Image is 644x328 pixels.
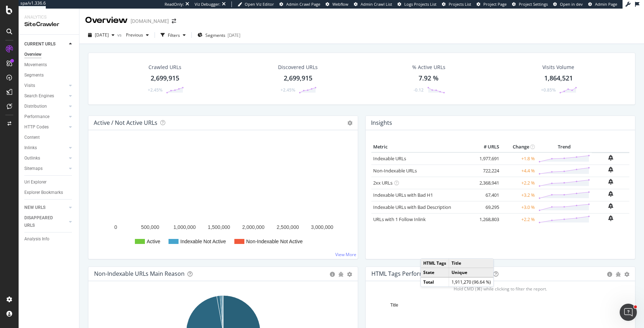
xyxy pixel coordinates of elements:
a: View More [335,251,356,258]
button: Segments[DATE] [195,29,243,41]
a: Performance [24,113,67,121]
a: Open in dev [553,1,583,7]
td: +1.8 % [501,152,537,165]
a: Analysis Info [24,235,74,243]
div: CURRENT URLS [24,40,55,48]
td: +4.4 % [501,165,537,177]
div: Viz Debugger: [195,1,220,7]
a: Inlinks [24,144,67,152]
a: Project Settings [512,1,548,7]
div: Overview [24,51,42,58]
a: DISAPPEARED URLS [24,214,67,229]
div: Sitemaps [24,165,43,172]
div: Segments [24,72,44,79]
a: Overview [24,51,74,58]
div: bug [338,272,343,277]
div: +2.45% [280,87,295,93]
div: bell-plus [608,179,613,185]
a: NEW URLS [24,204,67,211]
div: +2.45% [148,87,162,93]
div: Inlinks [24,144,37,152]
h4: Insights [371,118,392,128]
text: 1,000,000 [174,224,196,230]
th: Metric [371,142,472,152]
a: Content [24,134,74,141]
a: Segments [24,72,74,79]
a: Admin Crawl Page [279,1,320,7]
div: bell-plus [608,191,613,197]
i: Options [347,121,352,126]
text: Non-Indexable Not Active [246,239,303,244]
div: DISAPPEARED URLS [24,214,60,229]
span: Project Page [483,1,507,7]
span: Open Viz Editor [245,1,274,7]
text: 1,500,000 [208,224,230,230]
span: Admin Page [595,1,617,7]
td: +3.0 % [501,201,537,213]
div: Discovered URLs [278,64,318,71]
a: Indexable URLs [373,155,406,162]
button: [DATE] [85,29,117,41]
div: NEW URLS [24,204,45,211]
button: Filters [158,29,189,41]
span: Project Settings [519,1,548,7]
text: 3,000,000 [311,224,333,230]
div: Overview [85,14,128,26]
div: circle-info [607,272,612,277]
a: Admin Page [588,1,617,7]
div: Distribution [24,103,47,110]
td: +3.2 % [501,189,537,201]
div: Visits [24,82,35,89]
a: Projects List [442,1,471,7]
td: +2.2 % [501,213,537,225]
div: Explorer Bookmarks [24,189,63,196]
text: Title [390,303,399,308]
div: HTML Tags Performance for Indexable URLs [371,270,491,277]
td: State [421,268,449,277]
div: circle-info [330,272,335,277]
a: Movements [24,61,74,69]
a: Indexable URLs with Bad H1 [373,192,433,198]
span: Webflow [332,1,348,7]
div: bell-plus [608,155,613,161]
div: arrow-right-arrow-left [172,19,176,24]
div: Search Engines [24,92,54,100]
a: Admin Crawl List [354,1,392,7]
a: Logs Projects List [397,1,436,7]
div: Outlinks [24,155,40,162]
td: +2.2 % [501,177,537,189]
td: Title [449,259,494,268]
td: 67,401 [472,189,501,201]
a: Outlinks [24,155,67,162]
span: Previous [123,32,143,38]
th: Change [501,142,537,152]
div: bell-plus [608,167,613,172]
td: 1,911,270 (96.64 %) [449,277,494,287]
button: Previous [123,29,152,41]
text: 0 [114,224,117,230]
div: [DATE] [228,32,240,38]
div: Crawled URLs [148,64,181,71]
div: bug [616,272,621,277]
div: 2,699,915 [151,74,179,83]
svg: A chart. [94,142,352,253]
a: Indexable URLs with Bad Description [373,204,451,210]
td: Total [421,277,449,287]
span: Segments [205,32,225,38]
span: Logs Projects List [404,1,436,7]
div: 7.92 % [419,74,439,83]
span: Open in dev [560,1,583,7]
text: Indexable Not Active [180,239,226,244]
text: 500,000 [141,224,159,230]
td: HTML Tags [421,259,449,268]
a: Visits [24,82,67,89]
th: Trend [537,142,592,152]
div: -0.12 [414,87,424,93]
a: Url Explorer [24,178,74,186]
td: Unique [449,268,494,277]
a: CURRENT URLS [24,40,67,48]
span: Admin Crawl Page [286,1,320,7]
div: SiteCrawler [24,20,73,29]
td: 69,295 [472,201,501,213]
div: 2,699,915 [284,74,312,83]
